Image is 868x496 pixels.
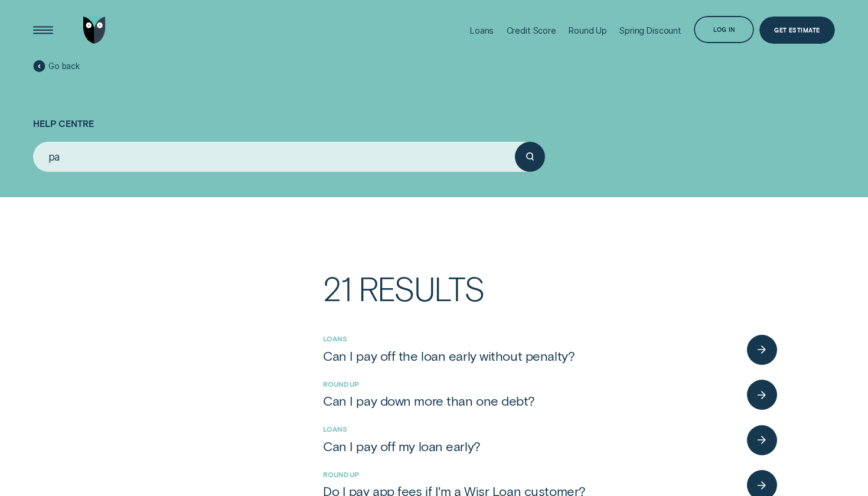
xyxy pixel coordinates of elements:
[33,60,80,72] a: Go back
[323,272,777,327] h3: 21 Results
[323,393,535,409] div: Can I pay down more than one debt?
[48,61,80,71] span: Go back
[323,438,740,455] a: Can I pay off my loan early?
[759,17,835,44] a: Get Estimate
[569,25,607,35] div: Round Up
[323,334,347,342] a: Loans
[323,348,575,364] div: Can I pay off the loan early without penalty?
[323,438,481,455] div: Can I pay off my loan early?
[33,73,835,142] h1: Help Centre
[323,380,359,388] a: Round Up
[323,425,347,433] a: Loans
[33,142,515,172] input: Search for anything...
[694,16,754,43] button: Log in
[30,17,57,44] button: Open Menu
[323,348,740,364] a: Can I pay off the loan early without penalty?
[83,17,106,44] img: Wisr
[323,393,740,409] a: Can I pay down more than one debt?
[619,25,681,35] div: Spring Discount
[507,25,556,35] div: Credit Score
[323,470,359,478] a: Round Up
[515,142,545,172] button: Submit your search query.
[470,25,494,35] div: Loans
